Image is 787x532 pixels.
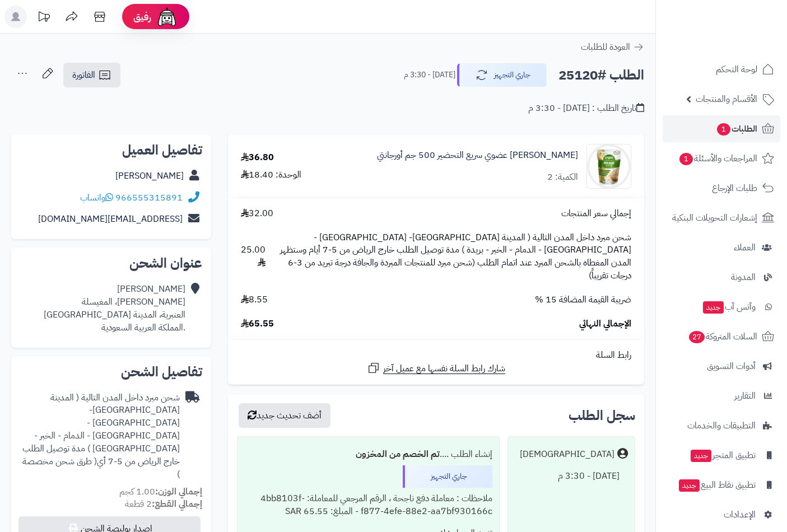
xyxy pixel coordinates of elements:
a: العملاء [663,234,780,261]
span: المدونة [731,269,756,285]
img: 372badb1-2efb-49c4-bbbb-70c9225ce5a1-90x90.png [587,144,631,189]
span: طلبات الإرجاع [712,180,757,196]
span: المراجعات والأسئلة [678,151,757,166]
span: جديد [679,479,700,492]
span: إشعارات التحويلات البنكية [672,210,757,226]
span: وآتس آب [702,299,756,315]
a: 966555315891 [115,191,183,204]
span: العودة للطلبات [581,40,630,54]
a: العودة للطلبات [581,40,644,54]
span: شحن مبرد داخل المدن التالية ( المدينة [GEOGRAPHIC_DATA]- [GEOGRAPHIC_DATA] - [GEOGRAPHIC_DATA] - ... [277,231,631,282]
span: التطبيقات والخدمات [687,418,756,433]
span: تطبيق نقاط البيع [678,477,756,493]
div: 36.80 [241,151,274,164]
a: وآتس آبجديد [663,293,780,320]
h2: الطلب #25120 [558,64,644,87]
h2: تفاصيل العميل [20,143,202,157]
span: إجمالي سعر المنتجات [561,207,631,220]
button: أضف تحديث جديد [239,403,330,428]
div: جاري التجهيز [403,465,492,488]
span: تطبيق المتجر [690,447,756,463]
span: شارك رابط السلة نفسها مع عميل آخر [383,362,505,375]
span: أدوات التسويق [707,358,756,374]
a: إشعارات التحويلات البنكية [663,204,780,231]
span: 1 [717,123,731,136]
a: طلبات الإرجاع [663,175,780,202]
span: رفيق [133,10,151,24]
span: جديد [691,450,711,462]
div: الوحدة: 18.40 [241,169,301,181]
a: التطبيقات والخدمات [663,412,780,439]
a: شارك رابط السلة نفسها مع عميل آخر [367,361,505,375]
a: الإعدادات [663,501,780,528]
a: الطلبات1 [663,115,780,142]
a: التقارير [663,382,780,409]
span: الفاتورة [72,68,95,82]
div: [DATE] - 3:30 م [515,465,628,487]
a: أدوات التسويق [663,353,780,380]
div: رابط السلة [232,349,640,362]
a: المراجعات والأسئلة1 [663,145,780,172]
small: 2 قطعة [125,497,202,511]
a: السلات المتروكة27 [663,323,780,350]
span: الإجمالي النهائي [579,318,631,330]
span: 32.00 [241,207,273,220]
small: [DATE] - 3:30 م [404,69,455,81]
a: تحديثات المنصة [30,6,58,31]
a: تطبيق نقاط البيعجديد [663,472,780,498]
a: الفاتورة [63,63,120,87]
span: 1 [679,153,693,166]
h3: سجل الطلب [569,409,635,422]
a: [PERSON_NAME] [115,169,184,183]
span: الإعدادات [724,507,756,522]
div: [DEMOGRAPHIC_DATA] [520,448,614,461]
a: لوحة التحكم [663,56,780,83]
strong: إجمالي الوزن: [155,485,202,498]
a: المدونة [663,264,780,291]
span: الأقسام والمنتجات [696,91,757,107]
div: شحن مبرد داخل المدن التالية ( المدينة [GEOGRAPHIC_DATA]- [GEOGRAPHIC_DATA] - [GEOGRAPHIC_DATA] - ... [20,391,180,481]
span: 25.00 [241,244,266,269]
span: ( طرق شحن مخصصة ) [22,455,180,481]
img: logo-2.png [711,26,776,49]
div: [PERSON_NAME] [PERSON_NAME]، المغيسلة العنبرية، المدينة [GEOGRAPHIC_DATA] .المملكة العربية السعودية [44,283,185,334]
span: 65.55 [241,318,274,330]
span: 27 [689,331,705,344]
span: لوحة التحكم [716,62,757,77]
small: 1.00 كجم [119,485,202,498]
div: الكمية: 2 [547,171,578,184]
span: التقارير [734,388,756,404]
strong: إجمالي القطع: [152,497,202,511]
span: السلات المتروكة [688,329,757,344]
div: إنشاء الطلب .... [244,444,492,465]
a: [EMAIL_ADDRESS][DOMAIN_NAME] [38,212,183,226]
button: جاري التجهيز [457,63,547,87]
span: الطلبات [716,121,757,137]
h2: عنوان الشحن [20,256,202,270]
div: تاريخ الطلب : [DATE] - 3:30 م [528,102,644,115]
span: 8.55 [241,293,268,306]
img: ai-face.png [156,6,178,28]
span: العملاء [734,240,756,255]
div: ملاحظات : معاملة دفع ناجحة ، الرقم المرجعي للمعاملة: 4bb8103f-f877-4efe-88e2-aa7bf930166c - المبل... [244,488,492,522]
span: ضريبة القيمة المضافة 15 % [535,293,631,306]
a: واتساب [80,191,113,204]
a: تطبيق المتجرجديد [663,442,780,469]
span: جديد [703,301,724,314]
a: [PERSON_NAME] عضوي سريع التحضير 500 جم أورجانتي [377,149,578,162]
b: تم الخصم من المخزون [356,447,440,461]
h2: تفاصيل الشحن [20,365,202,379]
